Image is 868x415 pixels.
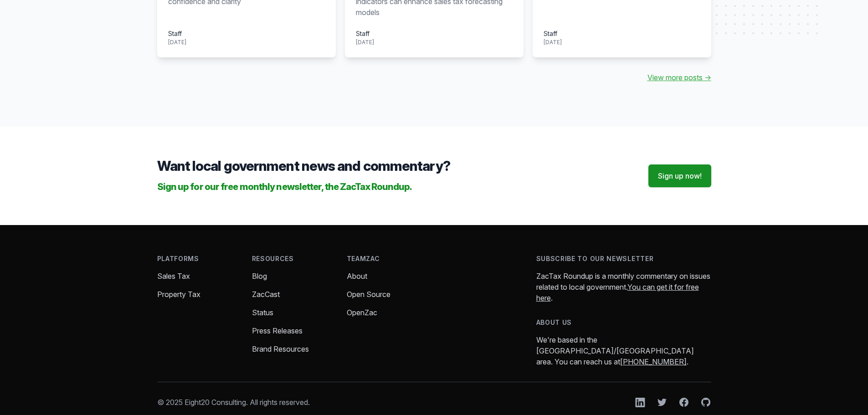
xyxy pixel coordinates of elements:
h4: TeamZac [347,254,427,263]
a: ZacCast [252,290,280,299]
a: View more posts → [647,72,711,83]
time: [DATE] [168,39,186,46]
a: About [347,272,367,281]
time: [DATE] [544,39,562,46]
h4: Subscribe to our newsletter [536,254,711,263]
span: Sign up for our free monthly newsletter, the ZacTax Roundup. [157,181,412,192]
a: Brand Resources [252,344,309,354]
div: Staff [544,29,562,38]
a: Sales Tax [157,272,190,281]
h4: Resources [252,254,332,263]
p: We're based in the [GEOGRAPHIC_DATA]/[GEOGRAPHIC_DATA] area. You can reach us at . [536,334,711,367]
p: ZacTax Roundup is a monthly commentary on issues related to local government. . [536,271,711,303]
a: Sign up now! [648,164,711,187]
time: [DATE] [356,39,374,46]
p: © 2025 Eight20 Consulting. All rights reserved. [157,397,310,408]
h4: About us [536,318,711,327]
div: Staff [168,29,186,38]
a: Blog [252,272,267,281]
div: Staff [356,29,374,38]
a: [PHONE_NUMBER] [620,357,687,366]
a: Status [252,308,273,317]
h4: Platforms [157,254,237,263]
a: OpenZac [347,308,377,317]
a: Press Releases [252,326,303,335]
span: Want local government news and commentary? [157,158,450,174]
a: Property Tax [157,290,200,299]
a: Open Source [347,290,390,299]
